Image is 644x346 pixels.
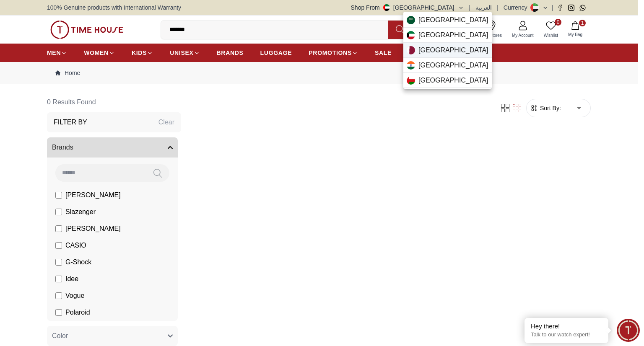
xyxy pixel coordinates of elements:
p: Talk to our watch expert! [531,331,602,338]
span: [GEOGRAPHIC_DATA] [418,30,488,40]
span: [GEOGRAPHIC_DATA] [418,45,488,55]
div: Hey there! [531,322,602,331]
img: Oman [407,76,415,85]
span: [GEOGRAPHIC_DATA] [418,15,488,25]
img: Kuwait [407,31,415,39]
img: Qatar [407,46,415,54]
span: [GEOGRAPHIC_DATA] [418,75,488,85]
img: Saudi Arabia [407,16,415,24]
span: [GEOGRAPHIC_DATA] [418,60,488,70]
img: India [407,61,415,70]
div: Chat Widget [617,319,640,342]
